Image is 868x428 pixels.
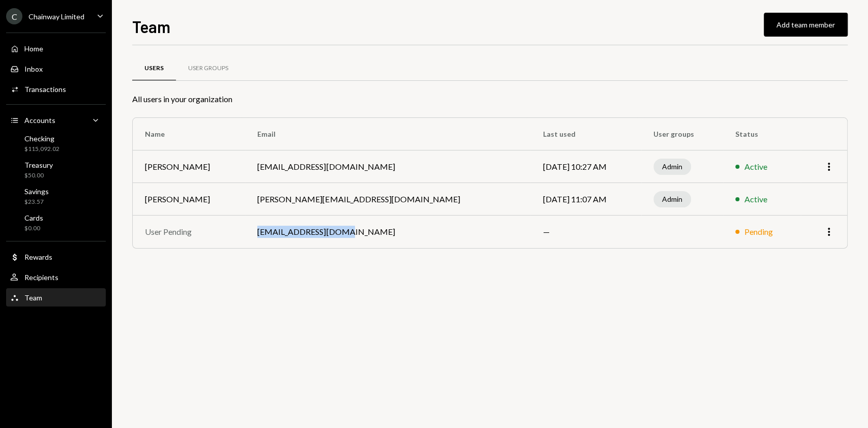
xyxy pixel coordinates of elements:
[653,159,691,175] div: Admin
[530,216,641,248] td: —
[28,12,84,21] div: Chainway Limited
[6,268,106,286] a: Recipients
[6,288,106,307] a: Team
[24,198,49,206] div: $23.57
[6,111,106,129] a: Accounts
[24,116,55,125] div: Accounts
[24,293,42,302] div: Team
[24,44,43,53] div: Home
[188,64,228,73] div: User Groups
[744,226,773,238] div: Pending
[245,216,530,248] td: [EMAIL_ADDRESS][DOMAIN_NAME]
[744,193,767,205] div: Active
[133,118,245,150] th: Name
[6,158,106,182] a: Treasury$50.00
[133,183,245,216] td: [PERSON_NAME]
[6,248,106,266] a: Rewards
[132,55,176,81] a: Users
[144,64,164,73] div: Users
[723,118,801,150] th: Status
[6,131,106,156] a: Checking$115,092.02
[245,183,530,216] td: [PERSON_NAME][EMAIL_ADDRESS][DOMAIN_NAME]
[530,118,641,150] th: Last used
[24,213,43,222] div: Cards
[24,145,59,154] div: $115,092.02
[24,134,59,143] div: Checking
[24,65,43,73] div: Inbox
[530,150,641,183] td: [DATE] 10:27 AM
[6,80,106,98] a: Transactions
[6,210,106,235] a: Cards$0.00
[133,150,245,183] td: [PERSON_NAME]
[245,118,530,150] th: Email
[24,187,49,196] div: Savings
[24,224,43,233] div: $0.00
[176,55,241,81] a: User Groups
[24,273,58,282] div: Recipients
[132,93,848,105] div: All users in your organization
[653,191,691,207] div: Admin
[245,150,530,183] td: [EMAIL_ADDRESS][DOMAIN_NAME]
[6,39,106,57] a: Home
[6,184,106,208] a: Savings$23.57
[24,85,66,94] div: Transactions
[6,8,22,24] div: C
[145,226,233,238] div: User Pending
[24,161,53,169] div: Treasury
[24,253,52,261] div: Rewards
[530,183,641,216] td: [DATE] 11:07 AM
[641,118,723,150] th: User groups
[6,59,106,78] a: Inbox
[132,16,170,37] h1: Team
[764,13,848,37] button: Add team member
[24,171,53,180] div: $50.00
[744,161,767,173] div: Active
